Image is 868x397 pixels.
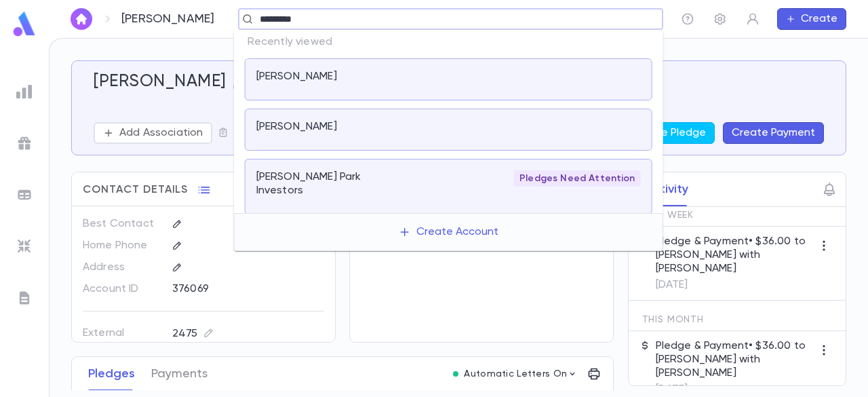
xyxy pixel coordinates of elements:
button: Create Account [388,219,509,245]
span: This Week [642,210,694,221]
button: Activity [645,172,688,206]
p: [DATE] [656,278,813,292]
p: [PERSON_NAME] [121,12,214,26]
p: Pledge & Payment • $36.00 to [PERSON_NAME] with [PERSON_NAME] [656,339,813,380]
p: Home Phone [83,235,161,257]
p: Address [83,257,161,278]
span: Contact Details [83,183,188,197]
img: campaigns_grey.99e729a5f7ee94e3726e6486bddda8f1.svg [16,135,33,151]
img: batches_grey.339ca447c9d9533ef1741baa751efc33.svg [16,187,33,203]
p: [PERSON_NAME] [256,120,337,134]
button: Create Pledge [623,122,715,144]
img: reports_grey.c525e4749d1bce6a11f5fe2a8de1b229.svg [16,83,33,100]
button: Automatic Letters On [448,364,583,383]
button: Pledges [88,357,135,391]
p: [PERSON_NAME] [256,70,337,83]
button: Create Payment [723,122,824,144]
p: Best Contact [83,213,161,235]
img: imports_grey.530a8a0e642e233f2baf0ef88e8c9fcb.svg [16,238,33,254]
button: Create [777,8,846,30]
p: External Account ID [83,322,161,354]
span: This Month [642,314,704,325]
p: Automatic Letters On [464,368,567,379]
p: [PERSON_NAME] Park Investors [256,170,368,197]
img: logo [11,11,38,37]
button: Add Association [94,122,212,144]
p: [DATE] [656,383,813,396]
button: Payments [151,357,208,391]
p: Recently viewed [234,30,663,54]
h5: [PERSON_NAME] [94,72,226,92]
img: letters_grey.7941b92b52307dd3b8a917253454ce1c.svg [16,290,33,306]
p: Add Association [119,126,203,140]
div: 2475 [172,325,214,342]
img: home_white.a664292cf8c1dea59945f0da9f25487c.svg [73,14,90,24]
p: Account ID [83,278,161,300]
div: 376069 [172,278,295,299]
p: Pledge & Payment • $36.00 to [PERSON_NAME] with [PERSON_NAME] [656,235,813,276]
span: Pledges Need Attention [514,173,641,184]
